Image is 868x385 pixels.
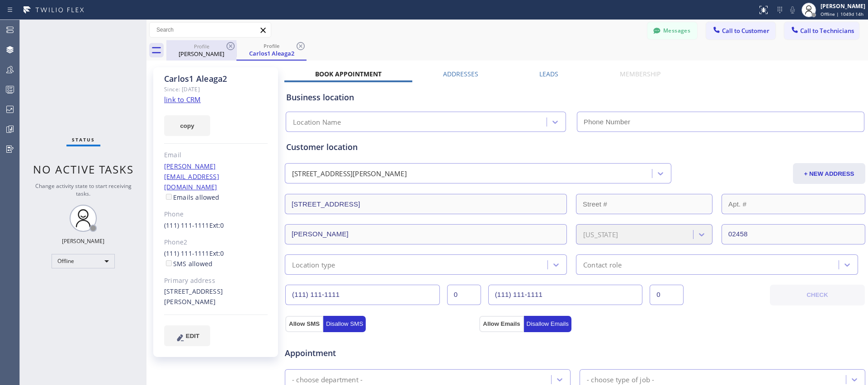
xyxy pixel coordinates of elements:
div: [PERSON_NAME] [821,2,865,10]
div: Since: [DATE] [164,84,268,94]
button: Allow Emails [479,316,524,332]
input: Ext. [447,285,481,305]
div: Phone [164,209,268,220]
div: Primary address [164,276,268,286]
div: [STREET_ADDRESS][PERSON_NAME] [164,286,268,307]
span: Call to Technicians [800,27,854,35]
button: Mute [786,4,799,16]
button: Disallow Emails [524,316,571,332]
div: [PERSON_NAME] [167,50,236,58]
div: Carlos1 Aleaga2 [237,49,306,57]
button: EDIT [164,325,210,346]
input: Phone Number 2 [488,285,643,305]
button: Messages [647,22,697,39]
label: SMS allowed [164,259,212,268]
input: ZIP [722,224,865,244]
div: Business location [286,91,864,103]
input: Emails allowed [166,194,172,200]
input: Phone Number [577,112,864,132]
button: Call to Technicians [784,22,859,39]
div: Contact role [583,259,622,270]
input: Apt. # [722,194,865,214]
div: Location Name [293,117,341,127]
label: Membership [620,70,660,78]
label: Leads [539,70,558,78]
input: SMS allowed [166,260,172,266]
input: City [285,224,567,244]
div: Email [164,150,268,160]
div: - choose type of job - [587,374,654,385]
span: No active tasks [33,162,134,177]
label: Book Appointment [315,70,382,78]
button: CHECK [770,285,865,305]
div: Carlos1 Aleaga2 [164,74,268,84]
div: Profile [167,43,236,50]
div: Customer location [286,141,864,153]
span: Change activity state to start receiving tasks. [35,182,132,197]
div: [PERSON_NAME] [62,237,104,245]
div: Location type [292,259,335,270]
input: Phone Number [285,285,440,305]
button: Call to Customer [706,22,775,39]
span: Ext: 0 [209,249,224,258]
input: Address [285,194,567,214]
div: Offline [52,254,115,268]
div: - choose department - [292,374,363,385]
span: Offline | 1049d 14h [821,11,863,17]
label: Emails allowed [164,193,220,202]
span: EDIT [186,333,199,339]
div: Carlos1 Aleaga2 [237,40,306,60]
a: [PERSON_NAME][EMAIL_ADDRESS][DOMAIN_NAME] [164,162,219,191]
div: Carlos Sanchez [167,40,236,61]
a: (111) 111-1111 [164,221,209,230]
input: Street # [576,194,712,214]
span: Call to Customer [722,27,769,35]
button: Disallow SMS [323,316,366,332]
a: link to CRM [164,95,201,104]
div: Phone2 [164,237,268,248]
span: Status [72,136,95,143]
input: Ext. 2 [650,285,684,305]
a: (111) 111-1111 [164,249,209,258]
span: Appointment [285,347,477,359]
span: Ext: 0 [209,221,224,230]
input: Search [150,23,271,37]
button: copy [164,115,210,136]
button: + NEW ADDRESS [793,163,865,184]
label: Addresses [443,70,478,78]
button: Allow SMS [285,316,323,332]
div: [STREET_ADDRESS][PERSON_NAME] [292,169,407,179]
div: Profile [237,42,306,49]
